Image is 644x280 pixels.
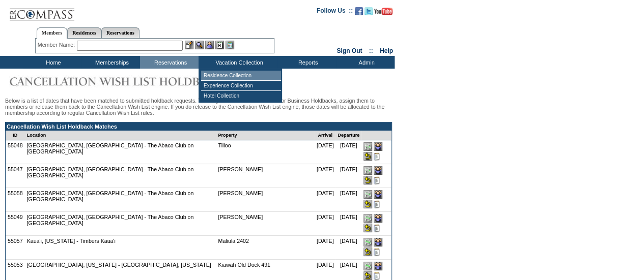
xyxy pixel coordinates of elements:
img: Subscribe to our YouTube Channel [374,8,393,15]
td: [DATE] [315,140,336,164]
input: need 1 home blocked per week June 1, 2025 and on - 6/19/24 mm [374,224,380,232]
td: [DATE] [335,188,361,212]
td: [DATE] [315,188,336,212]
a: Follow us on Twitter [365,10,373,16]
a: Help [380,47,393,54]
input: Release this reservation back into the Cancellation Wish List queue [363,176,372,184]
input: Release this reservation back into the Cancellation Wish List queue [363,200,372,208]
input: need 1 home blocked per week June 1, 2025 and on - 6/19/24 mm [374,176,380,184]
a: Sign Out [337,47,362,54]
td: Departure [335,131,361,140]
a: Reservations [101,27,139,38]
input: Give this reservation to Sales [363,166,372,175]
td: Location [25,131,216,140]
td: 55047 [6,164,25,188]
td: Follow Us :: [317,6,353,18]
input: Release this reservation back into the Cancellation Wish List queue [363,224,372,232]
img: b_calculator.gif [226,41,234,49]
td: Arrival [315,131,336,140]
td: Home [23,56,81,69]
input: need 1 home blocked per week June 1, 2025 and on - 6/19/24 mm [374,200,380,208]
td: [GEOGRAPHIC_DATA], [GEOGRAPHIC_DATA] - The Abaco Club on [GEOGRAPHIC_DATA] [25,140,216,164]
input: Release this reservation back into the Cancellation Wish List queue [363,247,372,256]
td: Maliula 2402 [216,236,314,260]
td: [GEOGRAPHIC_DATA], [GEOGRAPHIC_DATA] - The Abaco Club on [GEOGRAPHIC_DATA] [25,164,216,188]
input: HOLDBACK for inventory strategy blocks in Kiawah. Reach out to Asset Utilization with any questio... [374,272,380,280]
td: Admin [336,56,395,69]
td: Cancellation Wish List Holdback Matches [6,122,391,131]
div: Member Name: [38,41,77,49]
input: Give this reservation to Sales [363,238,372,246]
td: Residence Collection [201,71,281,81]
td: [PERSON_NAME] [216,212,314,236]
td: [DATE] [335,164,361,188]
img: b_edit.gif [185,41,193,49]
td: [GEOGRAPHIC_DATA], [GEOGRAPHIC_DATA] - The Abaco Club on [GEOGRAPHIC_DATA] [25,212,216,236]
td: 55048 [6,140,25,164]
img: Reservations [215,41,224,49]
td: 55057 [6,236,25,260]
td: Property [216,131,314,140]
img: View [195,41,204,49]
td: [DATE] [335,140,361,164]
img: Cancellation Wish List Holdback Matches [5,71,311,91]
td: [DATE] [335,212,361,236]
td: Tilloo [216,140,314,164]
td: [DATE] [315,212,336,236]
img: Give this reservation to a member [374,190,382,199]
td: Reservations [140,56,199,69]
img: Follow us on Twitter [365,7,373,15]
td: 55049 [6,212,25,236]
a: Residences [67,27,101,38]
td: Hotel Collection [201,91,281,101]
td: Memberships [81,56,140,69]
td: Vacation Collection [199,56,277,69]
img: Impersonate [205,41,214,49]
input: Give this reservation to Sales [363,190,372,199]
td: [PERSON_NAME] [216,164,314,188]
input: Give this reservation to Sales [363,142,372,151]
input: Give this reservation to Sales [363,214,372,223]
span: :: [369,47,373,54]
td: Experience Collection [201,81,281,91]
input: Release this reservation back into the Cancellation Wish List queue [363,152,372,161]
td: 55058 [6,188,25,212]
input: General Sales Holds. -DW 2.19.25 [374,248,380,256]
td: [PERSON_NAME] [216,188,314,212]
input: Release this reservation back into the Cancellation Wish List queue [363,271,372,280]
td: [DATE] [315,164,336,188]
td: [DATE] [315,236,336,260]
a: Subscribe to our YouTube Channel [374,10,393,16]
a: Become our fan on Facebook [355,10,363,16]
img: Give this reservation to a member [374,238,382,246]
td: Kaua'i, [US_STATE] - Timbers Kaua'i [25,236,216,260]
img: Give this reservation to a member [374,166,382,175]
a: Members [37,27,68,39]
td: Reports [277,56,336,69]
input: Give this reservation to Sales [363,262,372,270]
td: ID [6,131,25,140]
input: need 1 home blocked per week June 1, 2025 and on - 6/19/24 mm [374,152,380,161]
td: [DATE] [335,236,361,260]
img: Become our fan on Facebook [355,7,363,15]
img: Give this reservation to a member [374,214,382,223]
img: Give this reservation to a member [374,262,382,270]
td: [GEOGRAPHIC_DATA], [GEOGRAPHIC_DATA] - The Abaco Club on [GEOGRAPHIC_DATA] [25,188,216,212]
img: Give this reservation to a member [374,142,382,151]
